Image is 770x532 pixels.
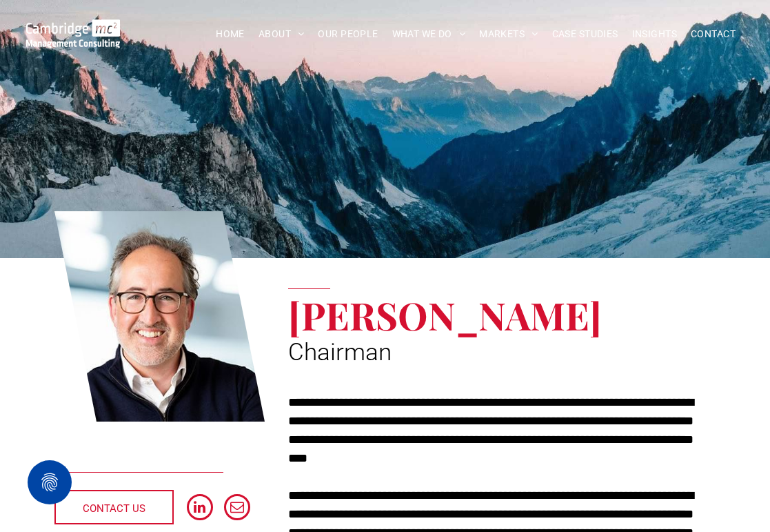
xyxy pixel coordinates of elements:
a: INSIGHTS [625,23,684,45]
a: HOME [209,23,252,45]
a: linkedin [187,494,213,524]
a: OUR PEOPLE [311,23,385,45]
a: CONTACT US [54,490,174,524]
a: ABOUT [252,23,312,45]
a: MARKETS [472,23,545,45]
a: WHAT WE DO [385,23,473,45]
a: email [224,494,250,524]
a: CASE STUDIES [545,23,625,45]
span: [PERSON_NAME] [288,289,602,340]
img: Go to Homepage [26,19,120,48]
a: Tim Passingham | Chairman | Cambridge Management Consulting [54,183,265,451]
a: CONTACT [684,23,742,45]
span: Chairman [288,338,392,366]
span: CONTACT US [83,491,145,526]
a: Your Business Transformed | Cambridge Management Consulting [26,21,120,36]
